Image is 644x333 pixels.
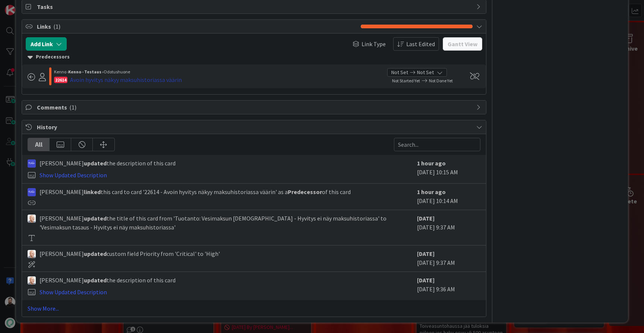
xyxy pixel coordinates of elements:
[28,159,36,168] img: RS
[28,53,480,61] div: Predecessors
[392,78,420,83] span: Not Started Yet
[69,104,76,111] span: ( 1 )
[84,276,107,284] b: updated
[417,250,435,257] b: [DATE]
[40,249,220,258] span: [PERSON_NAME] custom field Priority from 'Critical' to 'High'
[37,123,473,131] span: History
[394,138,480,151] input: Search...
[393,37,439,51] button: Last Edited
[68,69,104,74] b: Kenno - Testaus ›
[443,37,482,51] button: Gantt View
[53,23,60,30] span: ( 1 )
[28,215,36,223] img: NG
[37,2,473,11] span: Tasks
[26,37,67,51] button: Add Link
[417,276,480,296] div: [DATE] 9:36 AM
[28,250,36,258] img: NG
[417,187,480,206] div: [DATE] 10:14 AM
[40,159,176,168] span: [PERSON_NAME] the description of this card
[104,69,130,74] span: Odotushuone
[40,288,107,296] a: Show Updated Description
[417,215,435,222] b: [DATE]
[417,249,480,268] div: [DATE] 9:37 AM
[406,39,435,48] span: Last Edited
[40,187,351,196] span: [PERSON_NAME] this card to card '22614 - Avoin hyvitys näkyy maksuhistoriassa väärin' as a of thi...
[40,171,107,179] a: Show Updated Description
[417,276,435,284] b: [DATE]
[417,188,446,196] b: 1 hour ago
[417,214,480,241] div: [DATE] 9:37 AM
[28,276,36,285] img: NG
[37,103,473,112] span: Comments
[288,188,322,196] b: Predecessor
[417,159,446,167] b: 1 hour ago
[84,188,101,196] b: linked
[429,78,453,83] span: Not Done Yet
[417,69,434,76] span: Not Set
[362,39,386,48] span: Link Type
[28,138,50,151] div: All
[54,69,68,74] span: Kenno ›
[28,304,480,313] a: Show More...
[37,22,357,31] span: Links
[28,188,36,196] img: RS
[70,75,182,84] div: Avoin hyvitys näkyy maksuhistoriassa väärin
[54,77,67,83] div: 22614
[40,214,413,232] span: [PERSON_NAME] the title of this card from 'Tuotanto: Vesimaksun [DEMOGRAPHIC_DATA] - Hyvitys ei n...
[391,69,408,76] span: Not Set
[84,250,107,257] b: updated
[84,215,107,222] b: updated
[84,159,107,167] b: updated
[40,276,176,285] span: [PERSON_NAME] the description of this card
[417,159,480,180] div: [DATE] 10:15 AM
